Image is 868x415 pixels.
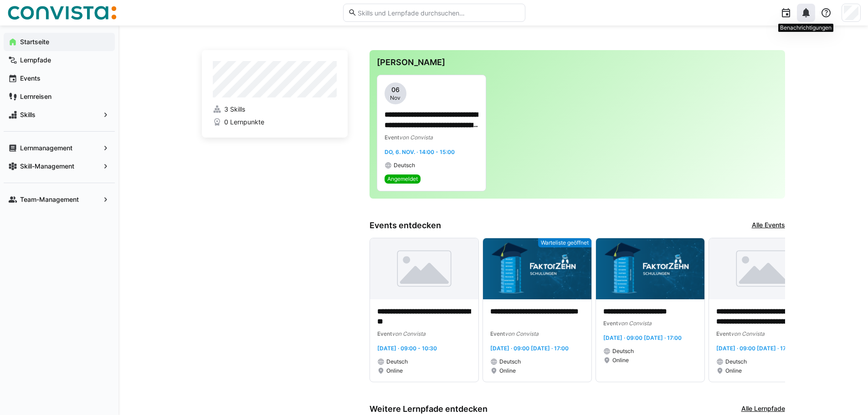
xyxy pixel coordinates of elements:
span: Deutsch [386,358,408,365]
span: von Convista [618,320,652,327]
span: [DATE] · 09:00 [DATE] · 17:00 [603,334,682,341]
h3: Weitere Lernpfade entdecken [370,404,488,414]
span: Deutsch [612,348,634,355]
h3: Events entdecken [370,220,441,231]
span: 06 [391,85,400,94]
img: image [709,238,817,299]
span: Deutsch [725,358,747,365]
span: Deutsch [394,162,415,169]
span: von Convista [505,330,539,337]
span: Online [386,367,403,374]
span: von Convista [392,330,426,337]
span: Warteliste geöffnet [541,239,589,246]
span: Event [490,330,505,337]
span: Nov [390,94,401,102]
span: 0 Lernpunkte [224,118,264,127]
span: Event [603,320,618,327]
span: von Convista [399,134,433,141]
a: 3 Skills [213,105,337,114]
span: Online [612,357,629,364]
span: Online [725,367,742,374]
div: Benachrichtigungen [778,24,833,32]
a: Alle Lernpfade [741,404,785,414]
input: Skills und Lernpfade durchsuchen… [357,9,520,17]
span: Deutsch [499,358,521,365]
h3: [PERSON_NAME] [377,57,778,67]
span: Online [499,367,516,374]
span: Event [716,330,731,337]
span: [DATE] · 09:00 - 10:30 [377,345,437,352]
span: 3 Skills [224,105,245,114]
img: image [596,238,704,299]
span: Do, 6. Nov. · 14:00 - 15:00 [385,149,455,155]
span: Event [385,134,399,141]
img: image [370,238,478,299]
a: Alle Events [752,220,785,231]
span: Event [377,330,392,337]
img: image [483,238,591,299]
span: [DATE] · 09:00 [DATE] · 17:00 [490,345,569,352]
span: [DATE] · 09:00 [DATE] · 17:00 [716,345,795,352]
span: Angemeldet [387,175,418,183]
span: von Convista [731,330,765,337]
